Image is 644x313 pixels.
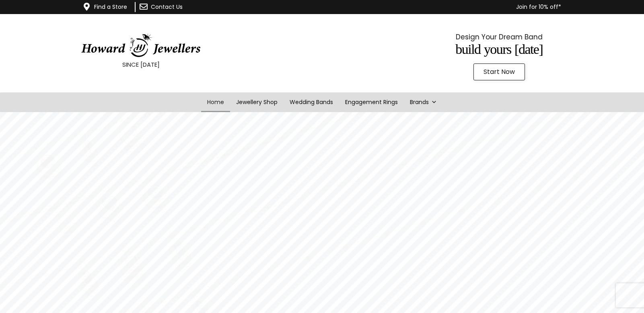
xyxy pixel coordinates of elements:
p: SINCE [DATE] [20,59,261,70]
p: Design Your Dream Band [379,31,620,43]
a: Brands [404,92,443,112]
a: Engagement Rings [339,92,404,112]
a: Wedding Bands [284,92,339,112]
a: Find a Store [94,3,127,11]
a: Jewellery Shop [230,92,284,112]
a: Contact Us [151,3,183,11]
p: Join for 10% off* [230,2,561,12]
span: Build Yours [DATE] [455,42,543,57]
a: Start Now [473,63,525,80]
span: Start Now [484,69,515,75]
img: HowardJewellersLogo-04 [80,33,201,57]
a: Home [201,92,230,112]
